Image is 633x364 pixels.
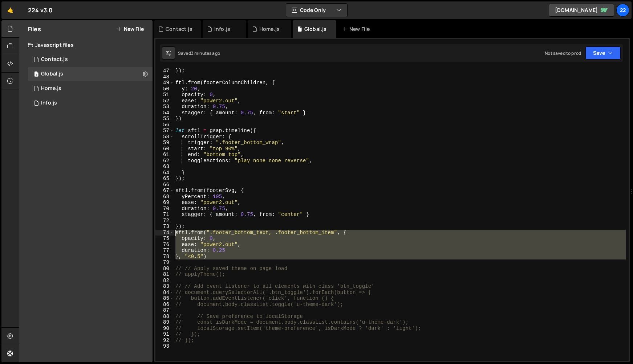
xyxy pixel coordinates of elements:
[155,338,174,344] div: 92
[155,343,174,349] div: 93
[191,50,220,56] div: 3 minutes ago
[155,80,174,86] div: 49
[155,290,174,296] div: 84
[19,38,153,52] div: Javascript files
[259,25,280,33] div: Home.js
[155,254,174,260] div: 78
[117,26,144,32] button: New File
[178,50,220,56] div: Saved
[155,122,174,128] div: 56
[155,140,174,146] div: 59
[155,302,174,308] div: 86
[155,194,174,200] div: 68
[155,248,174,254] div: 77
[28,81,153,96] div: 16437/44814.js
[155,218,174,224] div: 72
[155,98,174,104] div: 52
[155,295,174,302] div: 85
[155,230,174,236] div: 74
[166,25,192,33] div: Contact.js
[155,242,174,248] div: 76
[28,52,153,67] div: 16437/44941.js
[155,224,174,230] div: 73
[155,307,174,314] div: 87
[155,116,174,122] div: 55
[155,182,174,188] div: 66
[41,100,57,106] div: Info.js
[155,152,174,158] div: 61
[304,25,326,33] div: Global.js
[155,86,174,92] div: 50
[28,6,53,15] div: 224 v3.0
[34,72,38,78] span: 1
[214,25,230,33] div: Info.js
[549,4,614,17] a: [DOMAIN_NAME]
[155,104,174,110] div: 53
[155,68,174,74] div: 47
[155,266,174,272] div: 80
[155,278,174,284] div: 82
[342,25,373,33] div: New File
[155,206,174,212] div: 70
[155,146,174,152] div: 60
[155,331,174,338] div: 91
[155,74,174,80] div: 48
[1,1,19,19] a: 🤙
[155,259,174,266] div: 79
[155,326,174,332] div: 90
[155,319,174,326] div: 89
[28,25,41,33] h2: Files
[155,283,174,290] div: 83
[155,314,174,320] div: 88
[616,4,629,17] a: 22
[155,200,174,206] div: 69
[155,158,174,164] div: 62
[155,134,174,140] div: 58
[155,170,174,176] div: 64
[155,236,174,242] div: 75
[155,110,174,116] div: 54
[28,67,153,81] div: 16437/44524.js
[41,56,68,63] div: Contact.js
[585,46,621,60] button: Save
[545,50,581,56] div: Not saved to prod
[41,71,63,77] div: Global.js
[155,164,174,170] div: 63
[155,128,174,134] div: 57
[28,96,153,110] div: 16437/44939.js
[155,212,174,218] div: 71
[41,85,61,92] div: Home.js
[286,4,347,17] button: Code Only
[155,188,174,194] div: 67
[155,176,174,182] div: 65
[155,271,174,278] div: 81
[155,92,174,98] div: 51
